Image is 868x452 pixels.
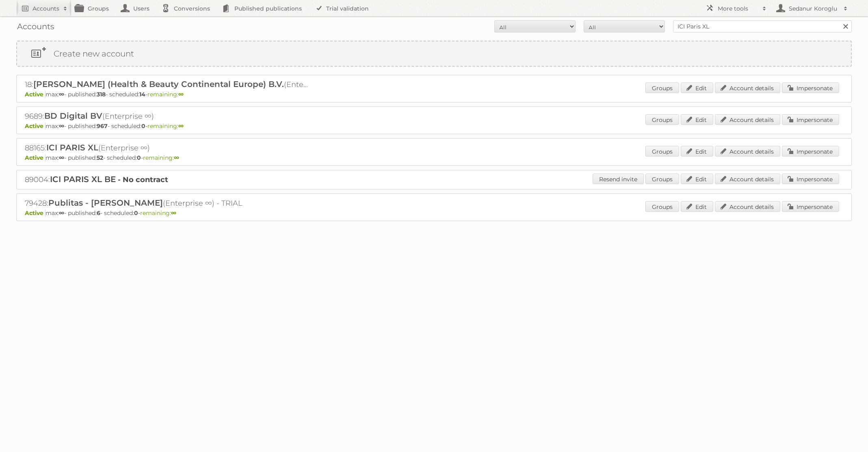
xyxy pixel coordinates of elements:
a: Groups [645,146,679,156]
strong: - No contract [118,175,168,184]
a: Account details [715,83,780,93]
strong: ∞ [59,91,64,98]
a: Groups [645,201,679,212]
span: BD Digital BV [44,111,102,121]
strong: ∞ [174,154,179,161]
a: Account details [715,146,780,156]
h2: 9689: (Enterprise ∞) [25,111,309,122]
a: Impersonate [782,83,839,93]
span: remaining: [143,154,179,161]
a: Groups [645,83,679,93]
span: Publitas - [PERSON_NAME] [48,198,163,208]
h2: 79428: (Enterprise ∞) - TRIAL [25,198,309,209]
strong: ∞ [59,122,64,130]
strong: 318 [97,91,106,98]
p: max: - published: - scheduled: - [25,209,843,217]
a: Groups [645,114,679,125]
a: Resend invite [593,174,644,184]
a: Account details [715,201,780,212]
a: Groups [645,174,679,184]
a: Edit [681,146,713,156]
span: ICI PARIS XL [46,143,98,152]
strong: 14 [139,91,145,98]
a: Account details [715,174,780,184]
span: ICI PARIS XL BE [50,174,116,184]
span: Active [25,209,45,217]
strong: ∞ [178,91,184,98]
strong: ∞ [171,209,176,217]
p: max: - published: - scheduled: - [25,91,843,98]
strong: ∞ [59,154,64,161]
strong: ∞ [178,122,184,130]
a: Edit [681,201,713,212]
p: max: - published: - scheduled: - [25,154,843,161]
p: max: - published: - scheduled: - [25,122,843,130]
h2: Sedanur Koroglu [787,4,840,13]
span: [PERSON_NAME] (Health & Beauty Continental Europe) B.V. [33,79,284,89]
a: Account details [715,114,780,125]
strong: 0 [137,154,141,161]
strong: ∞ [59,209,64,217]
span: Active [25,122,45,130]
strong: 967 [97,122,108,130]
h2: 88165: (Enterprise ∞) [25,143,309,153]
a: Create new account [17,41,851,66]
a: Edit [681,114,713,125]
h2: Accounts [32,4,59,13]
span: remaining: [147,91,184,98]
a: Edit [681,83,713,93]
h2: 18: (Enterprise ∞) [25,79,309,90]
strong: 52 [97,154,103,161]
a: 89004:ICI PARIS XL BE - No contract [25,175,168,184]
span: Active [25,154,45,161]
h2: More tools [718,4,758,13]
span: remaining: [140,209,176,217]
a: Impersonate [782,201,839,212]
strong: 0 [134,209,138,217]
a: Impersonate [782,114,839,125]
span: Active [25,91,45,98]
a: Impersonate [782,174,839,184]
span: remaining: [147,122,184,130]
strong: 6 [97,209,100,217]
a: Edit [681,174,713,184]
strong: 0 [141,122,145,130]
a: Impersonate [782,146,839,156]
